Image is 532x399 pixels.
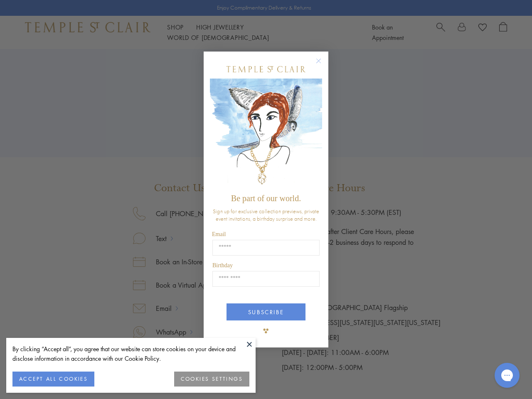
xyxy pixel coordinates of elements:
[212,240,320,256] input: Email
[227,66,305,72] img: Temple St. Clair
[227,303,305,320] button: SUBSCRIBE
[210,79,322,190] img: c4a9eb12-d91a-4d4a-8ee0-386386f4f338.jpeg
[318,60,328,70] button: Close dialog
[12,372,94,387] button: ACCEPT ALL COOKIES
[490,360,524,391] iframe: Gorgias live chat messenger
[258,323,274,339] img: TSC
[213,207,319,222] span: Sign up for exclusive collection previews, private event invitations, a birthday surprise and more.
[12,344,249,363] div: By clicking “Accept all”, you agree that our website can store cookies on your device and disclos...
[174,372,249,387] button: COOKIES SETTINGS
[231,194,301,203] span: Be part of our world.
[212,262,233,268] span: Birthday
[212,231,226,237] span: Email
